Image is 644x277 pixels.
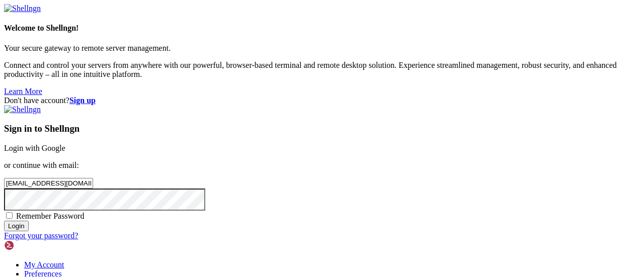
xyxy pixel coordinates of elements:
[4,24,640,33] h4: Welcome to Shellngn!
[4,221,29,231] input: Login
[4,87,42,96] a: Learn More
[6,212,13,219] input: Remember Password
[4,240,62,250] img: Shellngn
[4,161,640,170] p: or continue with email:
[4,96,640,105] div: Don't have account?
[16,212,85,220] span: Remember Password
[4,178,93,189] input: Email address
[4,105,41,114] img: Shellngn
[69,96,96,105] a: Sign up
[4,123,640,134] h3: Sign in to Shellngn
[4,144,65,152] a: Login with Google
[4,61,640,79] p: Connect and control your servers from anywhere with our powerful, browser-based terminal and remo...
[4,231,78,240] a: Forgot your password?
[4,44,640,53] p: Your secure gateway to remote server management.
[4,4,41,13] img: Shellngn
[24,260,64,269] a: My Account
